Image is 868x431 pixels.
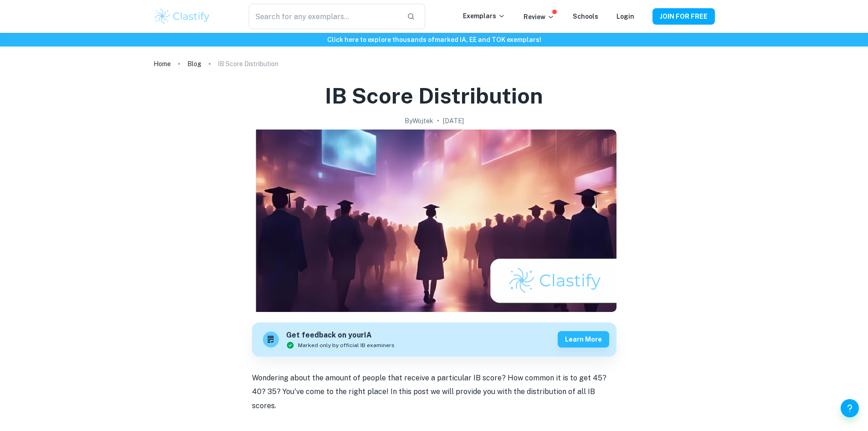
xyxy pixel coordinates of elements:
p: • [437,116,439,126]
input: Search for any exemplars... [249,4,399,29]
h2: By Wojtek [405,116,433,126]
button: Help and Feedback [841,399,859,417]
h2: [DATE] [443,116,464,126]
button: Learn more [558,331,609,348]
h6: Click here to explore thousands of marked IA, EE and TOK exemplars ! [2,35,866,45]
p: Wondering about the amount of people that receive a particular IB score? How common it is to get ... [252,371,616,413]
a: Home [154,57,171,70]
img: IB Score Distribution cover image [252,130,616,312]
a: Schools [573,13,598,20]
a: Get feedback on yourIAMarked only by official IB examinersLearn more [252,322,616,357]
h1: IB Score Distribution [325,81,543,110]
a: Blog [187,57,201,70]
p: Exemplars [463,11,505,21]
p: IB Score Distribution [218,59,278,69]
button: JOIN FOR FREE [652,8,715,25]
a: Login [616,13,634,20]
h6: Get feedback on your IA [286,330,395,341]
p: Review [524,12,555,22]
span: Marked only by official IB examiners [298,341,395,349]
img: Clastify logo [154,7,211,26]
